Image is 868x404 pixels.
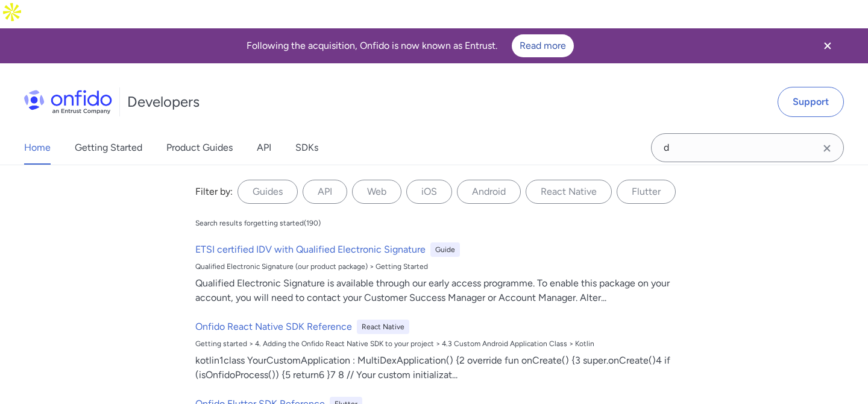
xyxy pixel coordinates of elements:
[430,242,460,257] div: Guide
[24,131,51,165] a: Home
[237,180,298,204] label: Guides
[195,339,682,349] div: Getting started > 4. Adding the Onfido React Native SDK to your project > 4.3 Custom Android Appl...
[195,276,682,305] div: Qualified Electronic Signature is available through our early access programme. To enable this pa...
[195,218,321,228] div: Search results for getting started ( 190 )
[406,180,452,204] label: iOS
[820,39,835,53] svg: Close banner
[127,92,200,112] h1: Developers
[14,34,805,57] div: Following the acquisition, Onfido is now known as Entrust.
[190,315,687,387] a: Onfido React Native SDK ReferenceReact NativeGetting started > 4. Adding the Onfido React Native ...
[805,31,850,61] button: Close banner
[352,180,401,204] label: Web
[166,131,233,165] a: Product Guides
[75,131,142,165] a: Getting Started
[24,90,112,114] img: Onfido Logo
[190,238,687,310] a: ETSI certified IDV with Qualified Electronic SignatureGuideQualified Electronic Signature (our pr...
[195,353,682,382] div: kotlin1class YourCustomApplication : MultiDexApplication() {2 override fun onCreate() {3 super.on...
[195,185,233,199] div: Filter by:
[651,133,844,162] input: Onfido search input field
[195,242,426,257] h6: ETSI certified IDV with Qualified Electronic Signature
[357,320,409,334] div: React Native
[512,34,574,57] a: Read more
[195,320,352,334] h6: Onfido React Native SDK Reference
[257,131,271,165] a: API
[295,131,318,165] a: SDKs
[617,180,676,204] label: Flutter
[457,180,521,204] label: Android
[195,262,682,271] div: Qualified Electronic Signature (our product package) > Getting Started
[820,141,834,156] svg: Clear search field button
[778,87,844,117] a: Support
[303,180,347,204] label: API
[526,180,612,204] label: React Native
